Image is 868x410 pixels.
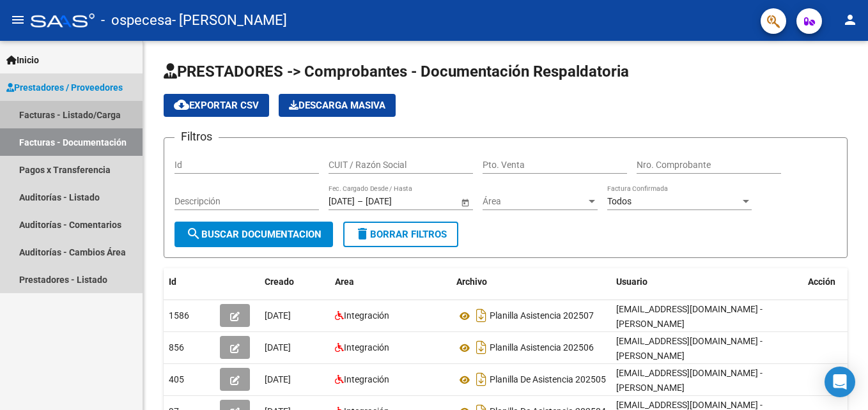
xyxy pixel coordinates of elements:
[616,277,647,287] span: Usuario
[607,196,632,206] span: Todos
[366,196,428,207] input: Fecha fin
[289,100,385,111] span: Descarga Masiva
[169,374,184,384] span: 405
[456,277,487,287] span: Archivo
[265,342,291,353] span: [DATE]
[616,304,763,329] span: [EMAIL_ADDRESS][DOMAIN_NAME] - [PERSON_NAME]
[473,369,490,390] i: Descargar documento
[169,277,176,287] span: Id
[279,94,396,117] app-download-masive: Descarga masiva de comprobantes (adjuntos)
[490,343,594,353] span: Planilla Asistencia 202506
[265,310,291,321] span: [DATE]
[329,196,355,207] input: Fecha inicio
[174,97,189,112] mat-icon: cloud_download
[355,226,370,241] mat-icon: delete
[344,310,389,321] span: Integración
[164,94,269,117] button: Exportar CSV
[174,222,333,247] button: Buscar Documentacion
[357,196,363,207] span: –
[174,128,219,146] h3: Filtros
[6,80,123,95] span: Prestadores / Proveedores
[483,196,586,207] span: Área
[458,195,472,209] button: Open calendar
[335,277,354,287] span: Area
[330,268,451,296] datatable-header-cell: Area
[279,94,396,117] button: Descarga Masiva
[172,6,287,34] span: - [PERSON_NAME]
[842,12,858,27] mat-icon: person
[616,336,763,361] span: [EMAIL_ADDRESS][DOMAIN_NAME] - [PERSON_NAME]
[10,12,26,27] mat-icon: menu
[101,6,172,34] span: - ospecesa
[164,63,629,80] span: PRESTADORES -> Comprobantes - Documentación Respaldatoria
[616,368,763,393] span: [EMAIL_ADDRESS][DOMAIN_NAME] - [PERSON_NAME]
[186,226,201,241] mat-icon: search
[186,229,322,240] span: Buscar Documentacion
[344,374,389,384] span: Integración
[451,268,611,296] datatable-header-cell: Archivo
[803,268,867,296] datatable-header-cell: Acción
[169,310,189,321] span: 1586
[473,337,490,358] i: Descargar documento
[343,222,458,247] button: Borrar Filtros
[265,374,291,384] span: [DATE]
[174,100,259,111] span: Exportar CSV
[490,311,594,321] span: Planilla Asistencia 202507
[169,342,184,353] span: 856
[260,268,330,296] datatable-header-cell: Creado
[473,305,490,326] i: Descargar documento
[6,53,39,67] span: Inicio
[265,277,294,287] span: Creado
[355,229,447,240] span: Borrar Filtros
[344,342,389,353] span: Integración
[611,268,803,296] datatable-header-cell: Usuario
[164,268,215,296] datatable-header-cell: Id
[490,375,606,385] span: Planilla De Asistencia 202505
[808,277,835,287] span: Acción
[825,367,855,397] div: Open Intercom Messenger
